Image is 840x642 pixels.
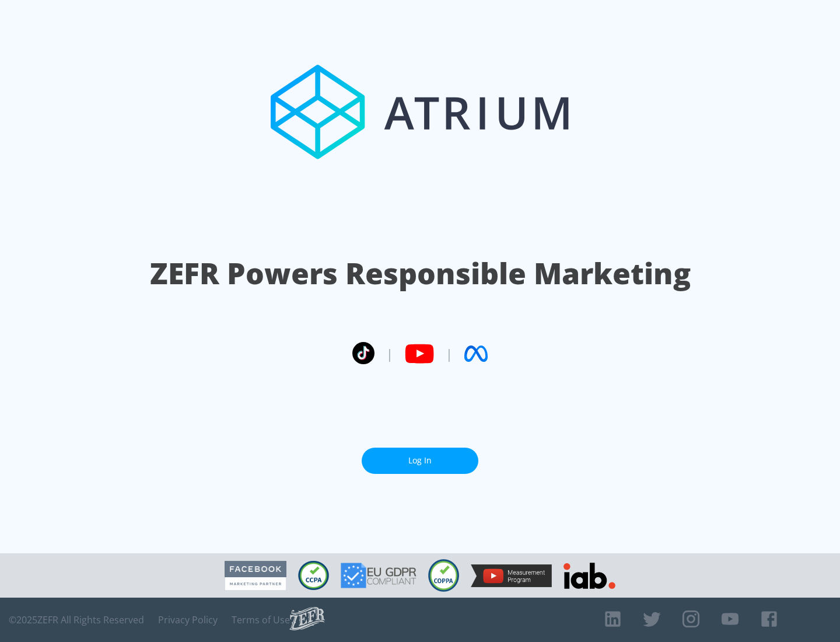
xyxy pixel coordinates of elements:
img: IAB [563,563,615,589]
img: Facebook Marketing Partner [225,561,286,591]
a: Log In [362,448,478,474]
img: COPPA Compliant [428,559,459,592]
img: GDPR Compliant [341,563,416,588]
a: Privacy Policy [158,614,218,626]
img: YouTube Measurement Program [471,564,552,587]
span: | [386,345,393,362]
span: © 2025 ZEFR All Rights Reserved [9,614,144,626]
span: | [446,345,453,362]
a: Terms of Use [232,614,290,626]
h1: ZEFR Powers Responsible Marketing [150,253,691,294]
img: CCPA Compliant [298,561,329,590]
